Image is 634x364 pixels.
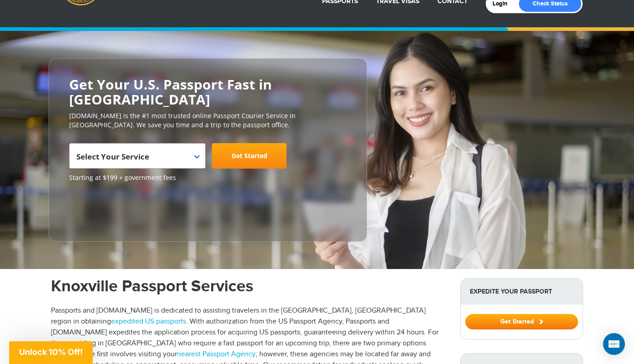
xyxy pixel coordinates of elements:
a: Get Started [465,318,578,325]
a: nearest Passport Agency [177,350,256,359]
span: Unlock 10% Off! [19,347,83,357]
p: [DOMAIN_NAME] is the #1 most trusted online Passport Courier Service in [GEOGRAPHIC_DATA]. We sav... [69,111,347,130]
iframe: Customer reviews powered by Trustpilot [69,187,137,232]
span: Select Your Service [76,151,149,162]
h1: Knoxville Passport Services [51,278,447,294]
div: Open Intercom Messenger [603,333,625,355]
a: expedited US passports [111,317,186,326]
button: Get Started [465,314,578,329]
span: Select Your Service [76,147,196,172]
a: Get Started [212,143,287,169]
div: Unlock 10% Off! [9,341,93,364]
span: Select Your Service [69,143,206,169]
strong: Expedite Your Passport [461,279,583,304]
h2: Get Your U.S. Passport Fast in [GEOGRAPHIC_DATA] [69,77,347,107]
span: Starting at $199 + government fees [69,173,347,182]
